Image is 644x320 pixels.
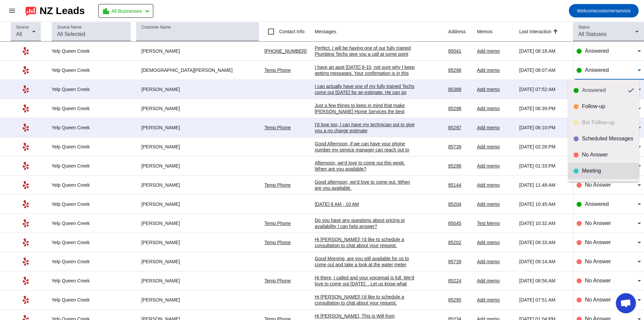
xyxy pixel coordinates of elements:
div: No Answer [582,151,634,158]
div: Scheduled Messages [582,135,634,142]
div: Open chat [616,293,636,313]
div: Meeting [582,168,634,174]
div: Answered [582,87,623,94]
div: Follow-up [582,103,634,110]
